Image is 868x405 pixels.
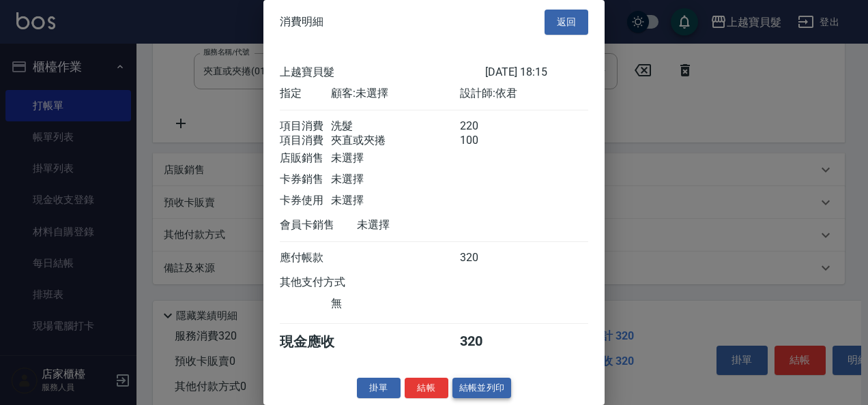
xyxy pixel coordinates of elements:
div: 320 [460,251,511,265]
div: 現金應收 [280,333,357,351]
button: 結帳並列印 [452,378,512,399]
div: 上越寶貝髮 [280,65,485,80]
div: 項目消費 [280,119,331,134]
button: 掛單 [357,378,401,399]
div: 會員卡銷售 [280,218,357,232]
div: 無 [331,297,459,311]
div: 指定 [280,87,331,101]
div: 未選擇 [331,151,459,166]
button: 返回 [545,10,588,35]
div: 洗髮 [331,119,459,134]
div: 其他支付方式 [280,275,383,290]
div: 100 [460,134,511,148]
div: 220 [460,119,511,134]
div: 320 [460,333,511,351]
div: 應付帳款 [280,251,331,265]
div: 項目消費 [280,134,331,148]
span: 消費明細 [280,15,323,29]
div: 卡券使用 [280,194,331,208]
div: [DATE] 18:15 [485,65,588,80]
button: 結帳 [405,378,448,399]
div: 設計師: 依君 [460,87,588,101]
div: 卡券銷售 [280,172,331,187]
div: 未選擇 [357,218,485,232]
div: 店販銷售 [280,151,331,166]
div: 未選擇 [331,172,459,187]
div: 顧客: 未選擇 [331,87,459,101]
div: 未選擇 [331,194,459,208]
div: 夾直或夾捲 [331,134,459,148]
